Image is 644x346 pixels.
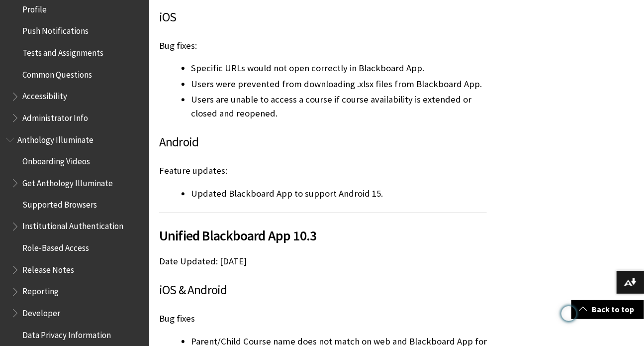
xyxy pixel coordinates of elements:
[159,255,487,268] p: Date Updated: [DATE]
[22,1,47,14] span: Profile
[22,153,90,167] span: Onboarding Videos
[22,197,97,210] span: Supported Browsers
[22,44,103,58] span: Tests and Assignments
[159,39,487,52] p: Bug fixes:
[22,262,74,275] span: Release Notes
[22,175,113,188] span: Get Anthology Illuminate
[191,77,487,91] li: Users were prevented from downloading .xlsx files from Blackboard App.
[17,131,93,145] span: Anthology Illuminate
[159,281,487,300] h3: iOS & Android
[6,131,143,344] nav: Book outline for Anthology Illuminate
[22,23,89,36] span: Push Notifications
[191,61,487,75] li: Specific URLs would not open correctly in Blackboard App.
[22,110,88,123] span: Administrator Info
[159,8,487,27] h3: iOS
[22,66,92,80] span: Common Questions
[159,164,487,177] p: Feature updates:
[571,300,644,319] a: Back to top
[22,88,67,102] span: Accessibility
[159,133,487,152] h3: Android
[22,284,59,297] span: Reporting
[22,219,123,232] span: Institutional Authentication
[22,305,60,319] span: Developer
[191,187,487,201] li: Updated Blackboard App to support Android 15.
[191,93,487,120] li: Users are unable to access a course if course availability is extended or closed and reopened.
[22,327,111,341] span: Data Privacy Information
[159,312,487,325] p: Bug fixes
[22,240,89,253] span: Role-Based Access
[159,225,487,246] span: Unified Blackboard App 10.3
